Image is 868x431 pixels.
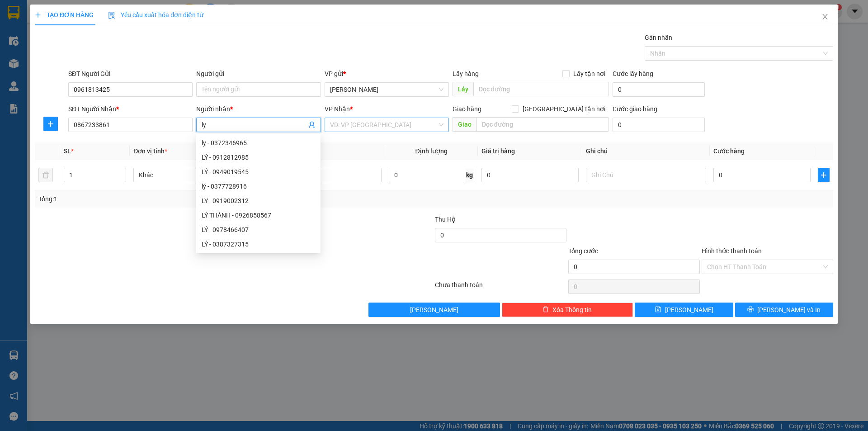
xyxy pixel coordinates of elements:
[261,168,381,182] input: VD: Bàn, Ghế
[35,12,41,18] span: plus
[713,147,745,155] span: Cước hàng
[68,69,193,79] div: SĐT Người Gửi
[552,305,592,315] span: Xóa Thông tin
[196,104,321,114] div: Người nhận
[36,50,85,69] strong: PHIẾU BIÊN NHẬN
[453,82,473,96] span: Lấy
[481,147,515,155] span: Giá trị hàng
[325,105,350,113] span: VP Nhận
[196,136,321,150] div: ly - 0372346965
[645,34,672,41] label: Gán nhãn
[757,305,821,315] span: [PERSON_NAME] và In
[542,306,549,313] span: delete
[5,26,24,58] img: logo
[196,208,321,223] div: LÝ THÀNH - 0926858567
[64,147,71,155] span: SL
[747,306,754,313] span: printer
[812,5,838,30] button: Close
[108,11,203,19] span: Yêu cầu xuất hóa đơn điện tử
[435,216,456,223] span: Thu Hộ
[476,117,609,132] input: Dọc đường
[45,38,74,48] span: SĐT XE
[330,83,443,96] span: Hoàng Sơn
[613,70,653,77] label: Cước lấy hàng
[519,104,609,114] span: [GEOGRAPHIC_DATA] tận nơi
[818,168,830,182] button: plus
[202,167,315,177] div: LÝ - 0949019545
[196,194,321,208] div: LY - 0919002312
[108,12,115,19] img: icon
[818,171,829,179] span: plus
[29,7,91,37] strong: CHUYỂN PHÁT NHANH ĐÔNG LÝ
[196,179,321,194] div: lý - 0377728916
[613,118,705,132] input: Cước giao hàng
[202,152,315,162] div: LÝ - 0912812985
[202,210,315,220] div: LÝ THÀNH - 0926858567
[196,150,321,165] div: LÝ - 0912812985
[434,280,567,296] div: Chưa thanh toán
[635,303,733,317] button: save[PERSON_NAME]
[410,305,458,315] span: [PERSON_NAME]
[453,117,476,132] span: Giao
[202,239,315,249] div: LÝ - 0387327315
[325,69,449,79] div: VP gửi
[481,168,579,182] input: 0
[38,194,335,204] div: Tổng: 1
[702,247,762,255] label: Hình thức thanh toán
[196,165,321,179] div: LÝ - 0949019545
[735,303,833,317] button: printer[PERSON_NAME] và In
[308,121,316,128] span: user-add
[202,181,315,191] div: lý - 0377728916
[38,168,53,182] button: delete
[453,70,479,77] span: Lấy hàng
[202,196,315,206] div: LY - 0919002312
[44,120,57,128] span: plus
[368,303,500,317] button: [PERSON_NAME]
[568,247,598,255] span: Tổng cước
[582,142,710,160] th: Ghi chú
[465,168,474,182] span: kg
[139,168,248,182] span: Khác
[196,237,321,251] div: LÝ - 0387327315
[821,13,829,20] span: close
[502,303,633,317] button: deleteXóa Thông tin
[196,69,321,79] div: Người gửi
[43,117,58,131] button: plus
[665,305,713,315] span: [PERSON_NAME]
[202,138,315,148] div: ly - 0372346965
[655,306,661,313] span: save
[133,147,167,155] span: Đơn vị tính
[415,147,448,155] span: Định lượng
[453,105,481,113] span: Giao hàng
[570,69,609,79] span: Lấy tận nơi
[473,82,609,96] input: Dọc đường
[196,223,321,237] div: LÝ - 0978466407
[613,82,705,97] input: Cước lấy hàng
[96,37,149,46] span: HS1408250265
[68,104,193,114] div: SĐT Người Nhận
[202,225,315,235] div: LÝ - 0978466407
[35,11,94,19] span: TẠO ĐƠN HÀNG
[586,168,706,182] input: Ghi Chú
[613,105,657,113] label: Cước giao hàng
